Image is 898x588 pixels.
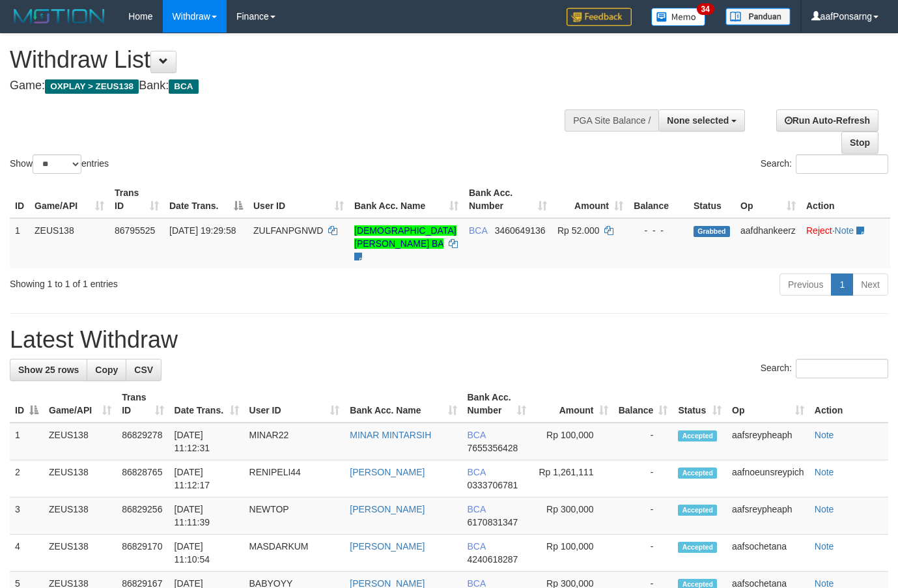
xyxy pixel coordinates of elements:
[10,272,365,290] div: Showing 1 to 1 of 1 entries
[613,460,673,497] td: -
[694,226,730,237] span: Grabbed
[10,460,44,497] td: 2
[468,504,486,514] span: BCA
[248,181,349,218] th: User ID: activate to sort column ascending
[697,3,714,15] span: 34
[815,430,834,440] a: Note
[725,8,791,25] img: panduan.png
[244,535,345,572] td: MASDARKUM
[796,359,888,378] input: Search:
[628,181,688,218] th: Balance
[688,181,735,218] th: Status
[10,47,585,73] h1: Withdraw List
[87,359,126,381] a: Copy
[10,359,87,381] a: Show 25 rows
[117,460,169,497] td: 86828765
[613,497,673,535] td: -
[10,327,888,353] h1: Latest Withdraw
[531,460,613,497] td: Rp 1,261,111
[761,359,888,378] label: Search:
[109,181,164,218] th: Trans ID: activate to sort column ascending
[469,225,487,236] span: BCA
[169,79,198,94] span: BCA
[735,218,801,268] td: aafdhankeerz
[29,218,109,268] td: ZEUS138
[344,385,462,423] th: Bank Acc. Name: activate to sort column ascending
[126,359,161,381] a: CSV
[852,273,888,296] a: Next
[349,181,464,218] th: Bank Acc. Name: activate to sort column ascending
[468,430,486,440] span: BCA
[354,225,456,249] a: [DEMOGRAPHIC_DATA][PERSON_NAME] BA
[169,423,244,460] td: [DATE] 11:12:31
[727,460,809,497] td: aafnoeunsreypich
[10,181,29,218] th: ID
[10,423,44,460] td: 1
[134,365,153,375] span: CSV
[350,430,431,440] a: MINAR MINTARSIH
[761,154,888,174] label: Search:
[841,132,878,154] a: Stop
[727,497,809,535] td: aafsreypheaph
[44,423,117,460] td: ZEUS138
[10,79,585,92] h4: Game: Bank:
[244,460,345,497] td: RENIPELI44
[565,109,658,132] div: PGA Site Balance /
[10,385,44,423] th: ID: activate to sort column descending
[678,505,717,516] span: Accepted
[350,467,425,477] a: [PERSON_NAME]
[613,535,673,572] td: -
[801,218,890,268] td: ·
[613,423,673,460] td: -
[169,535,244,572] td: [DATE] 11:10:54
[495,225,546,236] span: Copy 3460649136 to clipboard
[678,430,717,441] span: Accepted
[673,385,727,423] th: Status: activate to sort column ascending
[29,181,109,218] th: Game/API: activate to sort column ascending
[117,385,169,423] th: Trans ID: activate to sort column ascending
[634,224,683,237] div: - - -
[462,385,532,423] th: Bank Acc. Number: activate to sort column ascending
[44,535,117,572] td: ZEUS138
[815,467,834,477] a: Note
[117,423,169,460] td: 86829278
[531,423,613,460] td: Rp 100,000
[10,7,109,26] img: MOTION_logo.png
[468,467,486,477] span: BCA
[253,225,323,236] span: ZULFANPGNWD
[613,385,673,423] th: Balance: activate to sort column ascending
[735,181,801,218] th: Op: activate to sort column ascending
[244,385,345,423] th: User ID: activate to sort column ascending
[678,542,717,553] span: Accepted
[117,497,169,535] td: 86829256
[10,154,109,174] label: Show entries
[815,541,834,552] a: Note
[831,273,853,296] a: 1
[468,443,518,453] span: Copy 7655356428 to clipboard
[531,535,613,572] td: Rp 100,000
[117,535,169,572] td: 86829170
[651,8,706,26] img: Button%20Memo.svg
[815,504,834,514] a: Note
[115,225,155,236] span: 86795525
[835,225,854,236] a: Note
[727,385,809,423] th: Op: activate to sort column ascending
[169,460,244,497] td: [DATE] 11:12:17
[18,365,79,375] span: Show 25 rows
[678,468,717,479] span: Accepted
[776,109,878,132] a: Run Auto-Refresh
[169,497,244,535] td: [DATE] 11:11:39
[45,79,139,94] span: OXPLAY > ZEUS138
[796,154,888,174] input: Search:
[350,504,425,514] a: [PERSON_NAME]
[468,554,518,565] span: Copy 4240618287 to clipboard
[567,8,632,26] img: Feedback.jpg
[164,181,248,218] th: Date Trans.: activate to sort column descending
[244,497,345,535] td: NEWTOP
[464,181,552,218] th: Bank Acc. Number: activate to sort column ascending
[350,541,425,552] a: [PERSON_NAME]
[44,497,117,535] td: ZEUS138
[468,517,518,527] span: Copy 6170831347 to clipboard
[244,423,345,460] td: MINAR22
[658,109,745,132] button: None selected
